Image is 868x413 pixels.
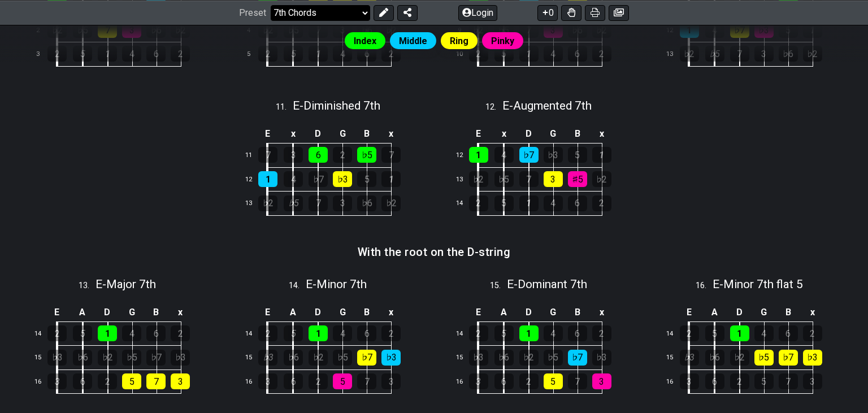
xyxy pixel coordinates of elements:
span: Preset [239,7,266,18]
div: 1 [469,147,488,163]
div: 7 [309,195,328,211]
span: E - Dominant 7th [507,277,587,291]
span: E - Minor 7th flat 5 [713,277,803,291]
div: 3 [381,373,401,389]
div: 4 [544,195,563,211]
button: Share Preset [397,5,418,20]
td: 16 [29,369,57,394]
button: Create image [609,5,629,20]
div: ♭7 [568,350,587,366]
div: 2 [333,147,352,163]
td: E [466,303,492,322]
td: G [752,303,776,322]
div: 1 [258,171,277,187]
div: ♭2 [469,171,488,187]
div: 2 [98,373,117,389]
td: x [589,125,614,144]
div: 1 [519,195,539,211]
td: B [144,303,168,322]
td: G [331,303,355,322]
td: 13 [451,167,478,192]
div: ♭3 [381,350,401,366]
button: Print [585,5,605,20]
div: 3 [803,373,822,389]
div: 5 [122,373,141,389]
div: ♭2 [258,195,277,211]
div: 6 [568,325,587,341]
div: 3 [171,373,190,389]
div: 3 [592,373,611,389]
div: 4 [333,325,352,341]
td: D [306,303,331,322]
td: E [676,303,702,322]
div: 7 [357,373,376,389]
div: 1 [730,325,749,341]
div: ♯5 [568,171,587,187]
div: ♭6 [284,350,303,366]
div: ♭5 [494,171,514,187]
span: Middle [399,33,427,49]
div: 6 [705,373,724,389]
div: 2 [730,373,749,389]
div: 2 [469,195,488,211]
div: 2 [469,325,488,341]
div: 6 [779,325,798,341]
td: A [491,303,517,322]
div: ♭7 [519,147,539,163]
td: B [776,303,800,322]
div: ♭7 [357,350,376,366]
span: 13 . [79,280,96,292]
td: 16 [662,369,689,394]
div: 2 [592,195,611,211]
div: 2 [680,325,699,341]
td: 15 [662,346,689,370]
td: G [120,303,144,322]
div: 2 [47,325,67,341]
div: 2 [171,325,190,341]
div: 1 [98,325,117,341]
button: 0 [537,5,558,20]
td: G [541,303,565,322]
div: 5 [705,325,724,341]
td: x [379,303,403,322]
td: 16 [451,369,478,394]
td: D [95,303,120,322]
div: ♭3 [469,350,488,366]
div: 5 [284,325,303,341]
td: 16 [240,369,267,394]
td: B [355,125,379,144]
div: ♭5 [544,350,563,366]
div: 7 [258,147,277,163]
div: 1 [309,325,328,341]
div: 1 [592,147,611,163]
div: 6 [494,373,514,389]
td: 12 [451,144,478,168]
div: 4 [544,325,563,341]
div: 5 [73,325,92,341]
div: ♭3 [333,171,352,187]
td: 12 [240,167,267,192]
span: Pinky [491,33,514,49]
div: 7 [779,373,798,389]
td: G [331,125,355,144]
td: 15 [29,346,57,370]
div: ♭7 [779,350,798,366]
button: Toggle Dexterity for all fretkits [561,5,581,20]
span: 14 . [289,280,306,292]
div: 3 [47,373,67,389]
div: ♭3 [47,350,67,366]
div: 6 [146,325,166,341]
button: Edit Preset [374,5,394,20]
select: Preset [271,5,370,20]
div: 2 [592,325,611,341]
div: 6 [357,325,376,341]
div: ♭2 [309,350,328,366]
div: 3 [680,373,699,389]
td: A [70,303,96,322]
td: E [255,125,281,144]
div: ♭2 [519,350,539,366]
div: 2 [803,325,822,341]
td: 15 [451,346,478,370]
div: 6 [284,373,303,389]
td: x [800,303,824,322]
